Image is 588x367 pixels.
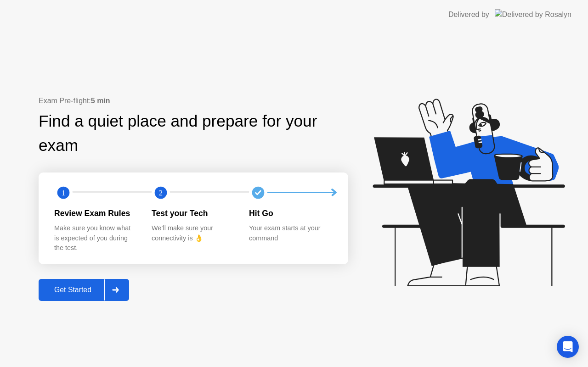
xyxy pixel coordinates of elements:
[448,9,489,20] div: Delivered by
[152,223,234,243] div: We’ll make sure your connectivity is 👌
[152,207,234,219] div: Test your Tech
[249,223,332,243] div: Your exam starts at your command
[54,207,137,219] div: Review Exam Rules
[159,188,163,197] text: 2
[249,207,332,219] div: Hit Go
[557,336,579,358] div: Open Intercom Messenger
[495,9,571,20] img: Delivered by Rosalyn
[62,188,65,197] text: 1
[39,279,129,301] button: Get Started
[39,109,348,158] div: Find a quiet place and prepare for your exam
[54,223,137,253] div: Make sure you know what is expected of you during the test.
[39,95,348,106] div: Exam Pre-flight:
[91,97,110,105] b: 5 min
[41,286,104,294] div: Get Started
